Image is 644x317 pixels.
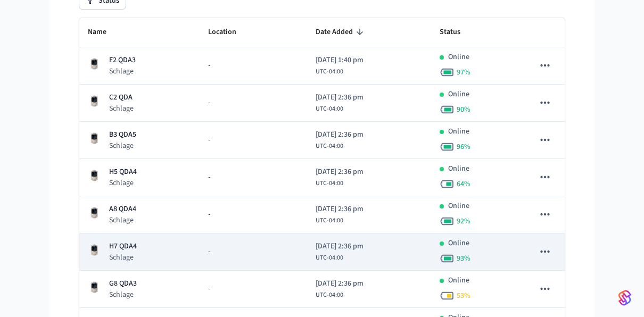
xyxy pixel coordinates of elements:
span: - [208,135,210,146]
p: Schlage [109,215,136,226]
span: UTC-04:00 [316,179,343,188]
img: Schlage Sense Smart Deadbolt with Camelot Trim, Front [88,281,101,294]
p: A8 QDA4 [109,204,136,215]
span: 96 % [457,141,470,152]
p: H7 QDA4 [109,241,137,252]
span: [DATE] 2:36 pm [316,129,364,140]
span: 93 % [457,253,470,264]
p: Schlage [109,140,136,151]
img: Schlage Sense Smart Deadbolt with Camelot Trim, Front [88,132,101,145]
span: [DATE] 2:36 pm [316,92,364,103]
span: [DATE] 2:36 pm [316,204,364,215]
p: Schlage [109,103,134,114]
span: 97 % [457,67,470,78]
div: America/La_Paz [316,92,364,114]
img: SeamLogoGradient.69752ec5.svg [618,289,631,306]
p: G8 QDA3 [109,278,137,289]
img: Schlage Sense Smart Deadbolt with Camelot Trim, Front [88,244,101,256]
div: America/La_Paz [316,278,364,300]
span: 53 % [457,290,470,301]
p: H5 QDA4 [109,166,137,178]
p: Online [448,52,469,63]
span: Location [208,24,250,40]
p: B3 QDA5 [109,129,136,140]
span: UTC-04:00 [316,253,343,263]
img: Schlage Sense Smart Deadbolt with Camelot Trim, Front [88,57,101,70]
p: Online [448,275,469,286]
span: - [208,97,210,109]
span: - [208,172,210,183]
p: Schlage [109,289,137,300]
img: Schlage Sense Smart Deadbolt with Camelot Trim, Front [88,95,101,107]
div: America/La_Paz [316,129,364,151]
img: Schlage Sense Smart Deadbolt with Camelot Trim, Front [88,206,101,219]
span: Name [88,24,120,40]
p: Online [448,126,469,137]
span: Date Added [316,24,367,40]
span: - [208,283,210,295]
span: [DATE] 2:36 pm [316,278,364,289]
span: Status [440,24,474,40]
div: America/La_Paz [316,204,364,226]
p: Online [448,201,469,212]
p: Schlage [109,252,137,263]
span: UTC-04:00 [316,290,343,300]
p: Schlage [109,178,137,188]
span: UTC-04:00 [316,216,343,226]
span: 92 % [457,216,470,227]
p: Online [448,238,469,249]
span: - [208,209,210,220]
span: UTC-04:00 [316,67,343,77]
div: America/La_Paz [316,241,364,263]
span: 90 % [457,104,470,115]
img: Schlage Sense Smart Deadbolt with Camelot Trim, Front [88,169,101,182]
span: - [208,60,210,71]
span: UTC-04:00 [316,104,343,114]
div: America/La_Paz [316,55,364,77]
div: America/La_Paz [316,166,364,188]
span: [DATE] 2:36 pm [316,241,364,252]
span: [DATE] 1:40 pm [316,55,364,66]
p: Schlage [109,66,136,77]
span: UTC-04:00 [316,141,343,151]
p: Online [448,89,469,100]
span: 64 % [457,179,470,189]
span: - [208,246,210,257]
p: F2 QDA3 [109,55,136,66]
p: Online [448,163,469,174]
span: [DATE] 2:36 pm [316,166,364,178]
p: C2 QDA [109,92,134,103]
